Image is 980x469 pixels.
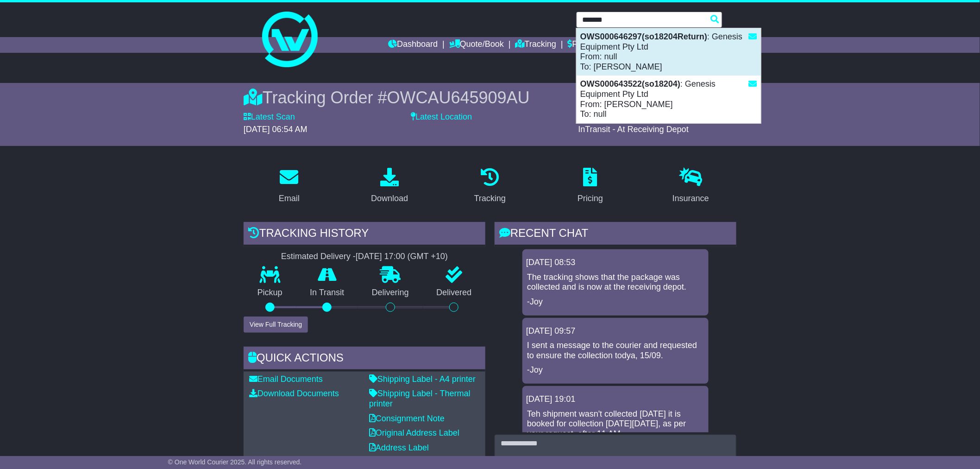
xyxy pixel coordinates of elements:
span: [DATE] 06:54 AM [244,125,308,134]
span: InTransit - At Receiving Depot [578,125,689,134]
p: Delivered [423,288,486,298]
a: Address Label [369,443,429,452]
a: Email Documents [249,374,323,384]
div: [DATE] 08:53 [526,258,705,268]
a: Shipping Label - Thermal printer [369,389,471,408]
button: View Full Tracking [244,317,308,333]
p: Teh shipment wasn't collected [DATE] it is booked for collection [DATE][DATE], as per your reques... [527,409,704,439]
span: OWCAU645909AU [387,88,530,107]
span: © One World Courier 2025. All rights reserved. [168,458,302,466]
div: Estimated Delivery - [244,252,485,262]
div: Insurance [672,192,709,205]
p: In Transit [296,288,358,298]
p: -Joy [527,297,704,307]
strong: OWS000643522(so18204) [580,79,680,89]
div: RECENT CHAT [495,222,736,247]
label: Latest Location [411,112,472,122]
div: Download [371,192,408,205]
div: Email [279,192,300,205]
strong: OWS000646297(so18204Return) [580,32,707,41]
p: The tracking shows that the package was collected and is now at the receiving depot. [527,273,704,292]
div: Pricing [578,192,603,205]
a: Tracking [515,37,556,53]
div: Quick Actions [244,347,485,372]
a: Download [365,165,414,208]
label: Latest Scan [244,112,295,122]
div: [DATE] 17:00 (GMT +10) [356,252,448,262]
a: Download Documents [249,389,339,398]
a: Original Address Label [369,428,459,437]
p: Delivering [358,288,423,298]
p: I sent a message to the courier and requested to ensure the collection todya, 15/09. [527,341,704,361]
a: Quote/Book [449,37,504,53]
a: Email [273,165,306,208]
a: Tracking [468,165,512,208]
p: Pickup [244,288,296,298]
div: [DATE] 19:01 [526,394,705,405]
a: Shipping Label - A4 printer [369,374,476,384]
a: Consignment Note [369,414,445,423]
div: Tracking history [244,222,485,247]
div: [DATE] 09:57 [526,326,705,336]
div: Tracking [474,192,506,205]
a: Pricing [572,165,609,208]
div: : Genesis Equipment Pty Ltd From: [PERSON_NAME] To: null [577,76,761,123]
div: : Genesis Equipment Pty Ltd From: null To: [PERSON_NAME] [577,28,761,76]
a: Dashboard [388,37,438,53]
a: Financials [568,37,610,53]
div: Tracking Order # [244,88,736,108]
p: -Joy [527,365,704,375]
a: Insurance [666,165,715,208]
